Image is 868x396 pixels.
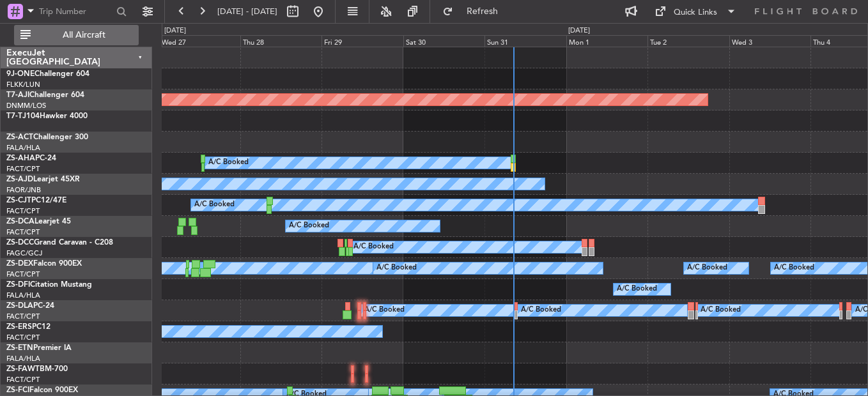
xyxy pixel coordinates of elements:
[289,217,329,236] div: A/C Booked
[6,155,35,162] span: ZS-AHA
[6,270,40,279] a: FACT/CPT
[687,259,727,278] div: A/C Booked
[437,1,513,22] button: Refresh
[6,302,33,310] span: ZS-DLA
[6,323,32,331] span: ZS-ERS
[6,176,80,183] a: ZS-AJDLearjet 45XR
[647,35,729,47] div: Tue 2
[6,344,33,352] span: ZS-ETN
[6,133,33,141] span: ZS-ACT
[6,218,71,225] a: ZS-DCALearjet 45
[6,291,40,300] a: FALA/HLA
[240,35,322,47] div: Thu 28
[6,281,92,289] a: ZS-DFICitation Mustang
[6,354,40,363] a: FALA/HLA
[456,7,509,16] span: Refresh
[403,35,484,47] div: Sat 30
[6,302,54,310] a: ZS-DLAPC-24
[6,176,33,183] span: ZS-AJD
[6,112,88,120] a: T7-TJ104Hawker 4000
[521,301,561,320] div: A/C Booked
[674,6,717,19] div: Quick Links
[6,260,82,268] a: ZS-DEXFalcon 900EX
[6,239,113,247] a: ZS-DCCGrand Caravan - C208
[729,35,810,47] div: Wed 3
[6,227,40,237] a: FACT/CPT
[6,185,41,195] a: FAOR/JNB
[6,143,40,153] a: FALA/HLA
[364,301,405,320] div: A/C Booked
[6,386,29,394] span: ZS-FCI
[6,239,34,247] span: ZS-DCC
[6,248,42,258] a: FAGC/GCJ
[6,133,88,141] a: ZS-ACTChallenger 300
[164,26,186,36] div: [DATE]
[566,35,647,47] div: Mon 1
[39,2,112,21] input: Trip Number
[6,312,40,321] a: FACT/CPT
[6,206,40,216] a: FACT/CPT
[6,164,40,174] a: FACT/CPT
[6,344,72,352] a: ZS-ETNPremier IA
[6,197,31,204] span: ZS-CJT
[6,333,40,342] a: FACT/CPT
[6,260,33,268] span: ZS-DEX
[6,112,40,120] span: T7-TJ104
[6,386,78,394] a: ZS-FCIFalcon 900EX
[6,70,35,78] span: 9J-ONE
[484,35,566,47] div: Sun 31
[6,375,40,385] a: FACT/CPT
[208,153,249,172] div: A/C Booked
[648,1,743,22] button: Quick Links
[14,25,139,45] button: All Aircraft
[6,101,46,110] a: DNMM/LOS
[6,91,84,99] a: T7-AJIChallenger 604
[376,259,417,278] div: A/C Booked
[194,195,235,215] div: A/C Booked
[774,259,814,278] div: A/C Booked
[33,31,135,40] span: All Aircraft
[6,281,30,289] span: ZS-DFI
[6,323,50,331] a: ZS-ERSPC12
[6,365,35,373] span: ZS-FAW
[6,155,56,162] a: ZS-AHAPC-24
[6,91,29,99] span: T7-AJI
[617,280,657,299] div: A/C Booked
[701,301,741,320] div: A/C Booked
[159,35,240,47] div: Wed 27
[6,197,66,204] a: ZS-CJTPC12/47E
[568,26,590,36] div: [DATE]
[6,80,40,89] a: FLKK/LUN
[353,238,394,257] div: A/C Booked
[6,218,35,225] span: ZS-DCA
[6,70,89,78] a: 9J-ONEChallenger 604
[217,6,277,17] span: [DATE] - [DATE]
[6,365,68,373] a: ZS-FAWTBM-700
[322,35,403,47] div: Fri 29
